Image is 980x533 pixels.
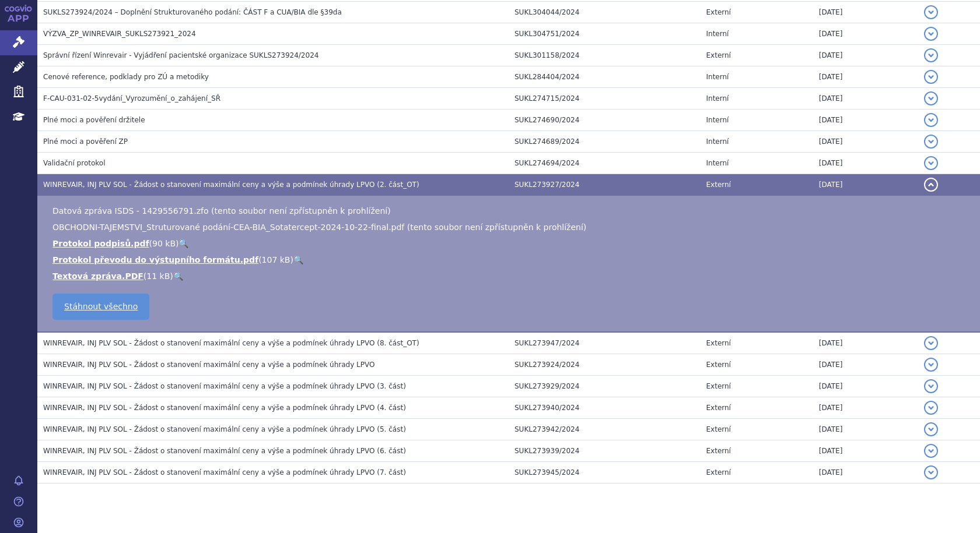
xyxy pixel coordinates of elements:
td: [DATE] [813,174,918,196]
td: SUKL273942/2024 [509,419,701,440]
td: [DATE] [813,45,918,66]
span: Plné moci a pověření ZP [43,137,128,146]
td: [DATE] [813,419,918,440]
td: [DATE] [813,88,918,110]
button: detail [924,27,938,41]
td: [DATE] [813,397,918,419]
td: [DATE] [813,153,918,174]
button: detail [924,178,938,192]
button: detail [924,135,938,149]
span: Interní [706,73,729,81]
span: Externí [706,181,731,189]
span: Externí [706,339,731,347]
span: WINREVAIR, INJ PLV SOL - Žádost o stanovení maximální ceny a výše a podmínek úhrady LPVO (3. část) [43,382,406,390]
td: [DATE] [813,462,918,483]
span: Interní [706,137,729,146]
td: [DATE] [813,131,918,153]
td: SUKL273940/2024 [509,397,701,419]
span: SUKLS273924/2024 – Doplnění Strukturovaného podání: ČÁST F a CUA/BIA dle §39da [43,8,342,16]
span: Validační protokol [43,159,106,167]
span: Interní [706,30,729,38]
td: SUKL273947/2024 [509,332,701,354]
a: Protokol převodu do výstupního formátu.pdf [52,255,258,264]
span: WINREVAIR, INJ PLV SOL - Žádost o stanovení maximální ceny a výše a podmínek úhrady LPVO (8. část... [43,339,419,347]
span: 107 kB [262,255,290,264]
button: detail [924,358,938,372]
span: Správní řízení Winrevair - Vyjádření pacientské organizace SUKLS273924/2024 [43,51,318,59]
td: SUKL273927/2024 [509,174,701,196]
span: WINREVAIR, INJ PLV SOL - Žádost o stanovení maximální ceny a výše a podmínek úhrady LPVO [43,361,374,369]
span: Externí [706,361,731,369]
button: detail [924,5,938,19]
td: [DATE] [813,66,918,88]
td: [DATE] [813,440,918,462]
td: [DATE] [813,110,918,131]
button: detail [924,336,938,350]
span: Interní [706,94,729,103]
td: SUKL273924/2024 [509,354,701,376]
span: Datová zpráva ISDS - 1429556791.zfo (tento soubor není zpřístupněn k prohlížení) [52,206,391,216]
td: SUKL274690/2024 [509,110,701,131]
button: detail [924,422,938,436]
span: VÝZVA_ZP_WINREVAIR_SUKLS273921_2024 [43,30,196,38]
td: SUKL273939/2024 [509,440,701,462]
td: SUKL304044/2024 [509,2,701,23]
td: [DATE] [813,2,918,23]
span: Interní [706,159,729,167]
button: detail [924,91,938,105]
span: Externí [706,51,731,59]
button: detail [924,401,938,415]
span: WINREVAIR, INJ PLV SOL - Žádost o stanovení maximální ceny a výše a podmínek úhrady LPVO (5. část) [43,425,406,433]
td: [DATE] [813,23,918,45]
span: Externí [706,382,731,390]
li: ( ) [52,270,968,282]
span: F-CAU-031-02-5vydání_Vyrozumění_o_zahájení_SŘ [43,94,220,103]
li: ( ) [52,238,968,249]
td: [DATE] [813,354,918,376]
button: detail [924,465,938,479]
span: WINREVAIR, INJ PLV SOL - Žádost o stanovení maximální ceny a výše a podmínek úhrady LPVO (7. část) [43,468,406,476]
td: SUKL273929/2024 [509,376,701,397]
td: [DATE] [813,376,918,397]
span: WINREVAIR, INJ PLV SOL - Žádost o stanovení maximální ceny a výše a podmínek úhrady LPVO (4. část) [43,404,406,412]
td: SUKL274689/2024 [509,131,701,153]
span: Plné moci a pověření držitele [43,116,145,124]
td: [DATE] [813,332,918,354]
span: Cenové reference, podklady pro ZÚ a metodiky [43,73,209,81]
button: detail [924,444,938,458]
td: SUKL301158/2024 [509,45,701,66]
a: Protokol podpisů.pdf [52,239,149,248]
td: SUKL274715/2024 [509,88,701,110]
a: 🔍 [173,271,183,281]
button: detail [924,379,938,393]
span: WINREVAIR, INJ PLV SOL - Žádost o stanovení maximální ceny a výše a podmínek úhrady LPVO (6. část) [43,447,406,455]
button: detail [924,48,938,62]
li: ( ) [52,254,968,266]
button: detail [924,70,938,84]
span: Externí [706,8,731,16]
span: Externí [706,425,731,433]
span: Externí [706,468,731,476]
td: SUKL273945/2024 [509,462,701,483]
span: Interní [706,116,729,124]
span: WINREVAIR, INJ PLV SOL - Žádost o stanovení maximální ceny a výše a podmínek úhrady LPVO (2. část... [43,181,419,189]
span: OBCHODNI-TAJEMSTVI_Struturované podání-CEA-BIA_Sotatercept-2024-10-22-final.pdf (tento soubor nen... [52,223,586,232]
button: detail [924,113,938,127]
td: SUKL304751/2024 [509,23,701,45]
a: 🔍 [178,239,188,248]
td: SUKL284404/2024 [509,66,701,88]
button: detail [924,156,938,170]
a: Stáhnout všechno [52,294,149,320]
td: SUKL274694/2024 [509,153,701,174]
span: Externí [706,447,731,455]
a: Textová zpráva.PDF [52,271,143,281]
a: 🔍 [293,255,303,264]
span: 11 kB [146,271,170,281]
span: 90 kB [152,239,176,248]
span: Externí [706,404,731,412]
